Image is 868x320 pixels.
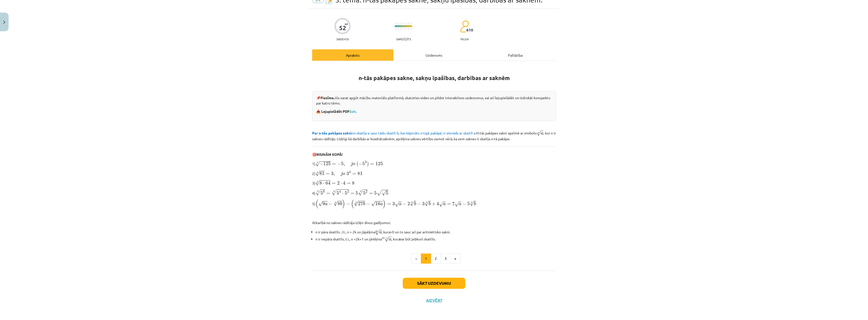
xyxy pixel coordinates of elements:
span: √ [537,131,541,136]
span: b [474,202,476,205]
span: = [370,163,374,165]
span: √ [315,190,320,196]
img: icon-short-line-57e1e144782c952c97e751825c79c345078a6d821885a25fce030b3d8c18986b.svg [406,23,406,24]
p: Sarežģīts [396,37,411,41]
span: ( [315,199,318,208]
span: 8 [319,181,322,185]
span: = [332,183,336,185]
span: j [341,171,343,176]
span: k [383,237,384,239]
span: = [332,163,336,165]
span: ⋅ [323,183,324,185]
span: √ [375,230,379,235]
span: − [346,202,350,206]
span: √ [334,201,338,206]
strong: n-tās pakāpes sakne, sakņu īpašības, darbības ar saknēm [359,74,510,82]
div: Apraksts [312,49,393,61]
span: 3 [365,161,367,163]
span: 5 [337,191,339,195]
span: − [337,162,341,166]
span: 81 [358,172,363,175]
p: N-tās pakāpes sakni apzīmē ar simbolu , kur n ir saknes rādītājs. Līdzīgi kā darbībās ar kvadrāts... [312,129,556,141]
span: 16 [375,202,380,205]
span: √ [377,190,382,196]
span: 9 [322,202,325,205]
span: = [347,183,351,185]
span: 125 [323,162,331,165]
span: 3 [392,202,395,205]
span: − [359,162,362,166]
span: a [379,231,382,234]
span: 6 [323,190,325,193]
span: − [462,202,466,206]
span: − [319,162,323,166]
span: a [459,203,461,205]
span: √ [425,201,429,206]
p: 3) [312,180,556,186]
span: 125 [375,162,383,165]
span: 4 [349,171,351,173]
span: √ [410,201,414,206]
span: ⋅ [342,193,343,195]
strong: Piezīme. [320,95,334,100]
span: 3 [346,172,349,175]
span: √ [315,180,319,186]
span: b [340,202,342,205]
img: icon-short-line-57e1e144782c952c97e751825c79c345078a6d821885a25fce030b3d8c18986b.svg [408,28,409,30]
span: 8 [352,181,355,185]
b: RISINĀM KOPĀ! [316,152,343,157]
span: 3 [422,202,425,205]
p: 🎯 [312,152,556,157]
span: √ [315,171,319,176]
span: ⋅ [341,183,342,185]
span: 5 [386,191,388,195]
strong: 📥 Lejupielādēt PDF [316,109,357,114]
p: Saņemsi [334,37,351,41]
span: = [326,173,330,175]
span: √ [439,202,443,207]
span: o [353,163,355,165]
span: 2 [347,190,349,193]
span: no skaitļa a sauc tādu skaitli b, kas kāpināts n-tajā pakāpē, ir vienāds ar skaitli a. [312,131,476,135]
img: icon-short-line-57e1e144782c952c97e751825c79c345078a6d821885a25fce030b3d8c18986b.svg [403,28,404,30]
span: j [351,162,353,166]
i: a [388,230,390,234]
span: a [541,132,543,135]
img: icon-short-line-57e1e144782c952c97e751825c79c345078a6d821885a25fce030b3d8c18986b.svg [411,23,411,24]
span: 5 [356,191,358,195]
span: a [325,203,328,205]
button: » [450,254,460,264]
span: 64 [325,181,331,185]
img: icon-short-line-57e1e144782c952c97e751825c79c345078a6d821885a25fce030b3d8c18986b.svg [396,28,396,30]
span: 5 [363,191,366,195]
span: √ [354,201,358,206]
span: − [402,202,406,206]
span: √ [358,190,363,196]
p: 5) [312,199,556,209]
span: a [399,203,401,205]
span: b [429,202,431,205]
span: a [443,203,446,205]
p: Atkarībā no saknes rādītāja izšķir divus gadījumus: [312,220,556,225]
span: a [380,203,383,205]
img: icon-short-line-57e1e144782c952c97e751825c79c345078a6d821885a25fce030b3d8c18986b.svg [401,23,401,24]
span: √ [455,202,459,207]
span: √ [315,161,319,167]
img: students-c634bb4e5e11cddfef0936a35e636f08e4e9abd3cc4e673bd6f9a4125e45ecb1.svg [460,20,469,33]
span: 4 [339,190,341,193]
span: 27 [358,202,363,205]
span: = [447,203,451,205]
li: n ir nepāra skaitlis, t.i., n =2k+1 un jārēķina , kur var būt jebkurš skaitlis. [315,235,556,242]
img: icon-short-line-57e1e144782c952c97e751825c79c345078a6d821885a25fce030b3d8c18986b.svg [396,23,396,24]
span: = [352,173,356,175]
i: a [398,237,400,241]
img: icon-short-line-57e1e144782c952c97e751825c79c345078a6d821885a25fce030b3d8c18986b.svg [401,28,401,30]
span: 3 [331,172,334,175]
span: o [343,173,345,175]
span: , [344,164,345,166]
span: 2 [382,237,383,239]
button: 1 [421,254,431,264]
span: 5 [362,162,365,165]
b: Par n-tās pakāpes sakni [312,131,352,135]
span: − [329,202,332,206]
